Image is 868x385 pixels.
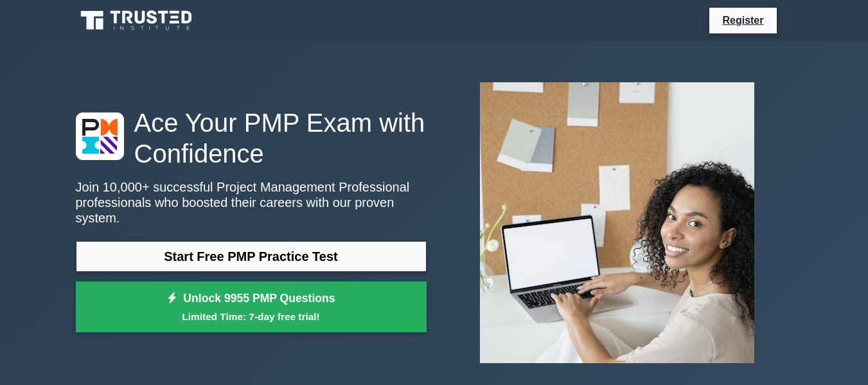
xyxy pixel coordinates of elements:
[76,107,427,169] h1: Ace Your PMP Exam with Confidence
[76,282,427,333] a: Unlock 9955 PMP QuestionsLimited Time: 7-day free trial!
[76,179,427,226] p: Join 10,000+ successful Project Management Professional professionals who boosted their careers w...
[92,309,411,324] small: Limited Time: 7-day free trial!
[714,12,771,28] a: Register
[76,241,427,272] a: Start Free PMP Practice Test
